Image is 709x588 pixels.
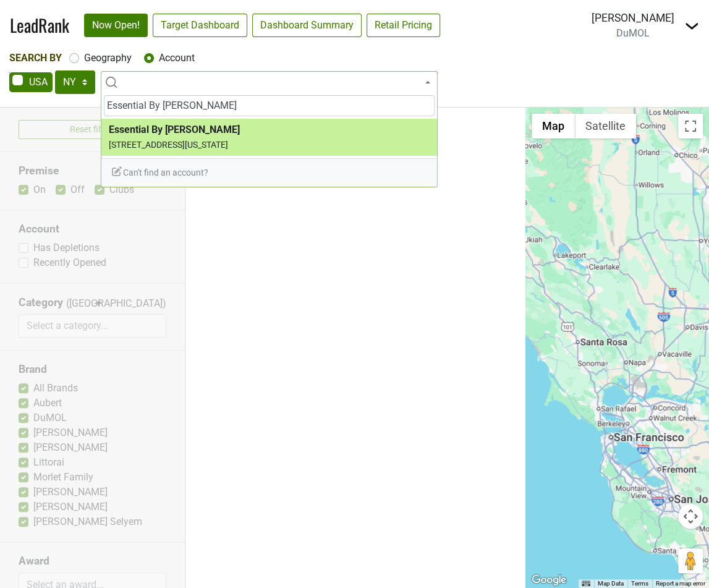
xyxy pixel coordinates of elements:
label: Geography [84,51,132,66]
a: Terms (opens in new tab) [631,580,648,587]
a: Now Open! [84,14,148,37]
div: [PERSON_NAME] [592,10,674,26]
img: Dropdown Menu [684,19,699,33]
img: Edit [111,165,123,177]
button: Keyboard shortcuts [582,579,590,588]
label: Account [159,51,195,66]
a: LeadRank [10,12,69,38]
a: Retail Pricing [367,14,440,37]
button: Drag Pegman onto the map to open Street View [678,548,703,573]
span: Search By [9,52,62,64]
button: Show street map [532,114,575,138]
img: Google [529,572,569,588]
button: Map Data [598,579,624,588]
small: [STREET_ADDRESS][US_STATE] [109,140,228,150]
a: Open this area in Google Maps (opens a new window) [529,572,569,588]
span: DuMOL [616,27,650,39]
b: Essential By [PERSON_NAME] [109,124,240,135]
a: Report a map error [656,580,705,587]
button: Toggle fullscreen view [678,114,703,138]
button: Show satellite imagery [575,114,636,138]
button: Map camera controls [678,504,703,529]
a: Dashboard Summary [252,14,362,37]
a: Target Dashboard [153,14,247,37]
span: Can't find an account? [111,168,208,177]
